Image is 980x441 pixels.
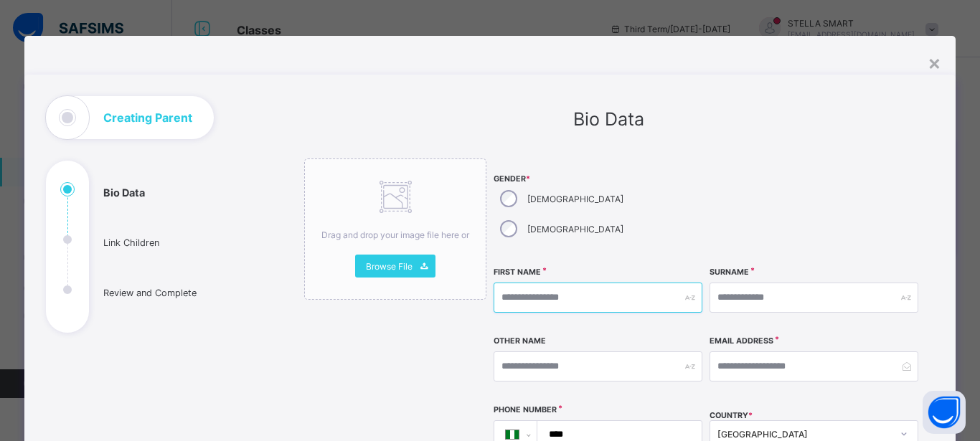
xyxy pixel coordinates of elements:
h1: Creating Parent [103,112,192,123]
span: Bio Data [573,108,644,130]
label: [DEMOGRAPHIC_DATA] [527,194,623,204]
label: Other Name [494,336,546,346]
div: × [928,50,941,75]
span: Gender [494,174,702,184]
label: Surname [710,267,749,277]
label: [DEMOGRAPHIC_DATA] [527,224,623,234]
button: Open asap [923,391,966,434]
span: COUNTRY [710,411,753,420]
div: Drag and drop your image file here orBrowse File [304,158,486,300]
span: Drag and drop your image file here or [321,229,469,240]
span: Browse File [366,261,413,272]
label: Phone Number [494,405,557,414]
label: Email Address [710,336,773,346]
label: First Name [494,267,541,277]
div: [GEOGRAPHIC_DATA] [717,429,892,440]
